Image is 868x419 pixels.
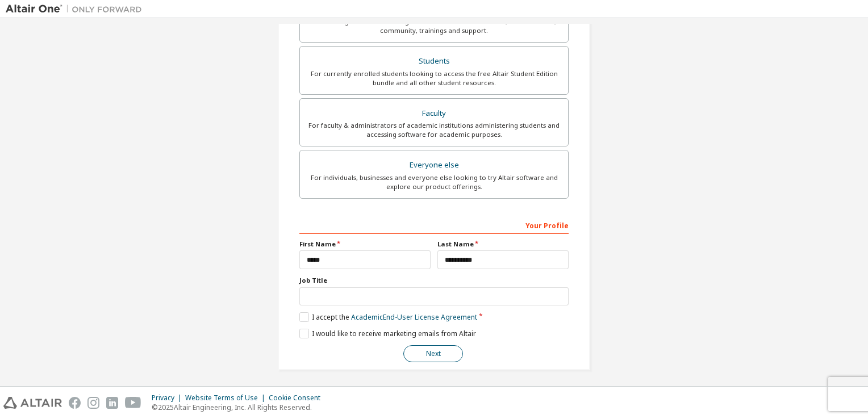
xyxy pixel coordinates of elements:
div: For currently enrolled students looking to access the free Altair Student Edition bundle and all ... [307,69,561,87]
img: facebook.svg [69,397,81,409]
div: For individuals, businesses and everyone else looking to try Altair software and explore our prod... [307,173,561,191]
label: First Name [299,240,431,249]
div: Everyone else [307,157,561,173]
img: altair_logo.svg [3,397,62,409]
div: Cookie Consent [269,393,327,403]
div: Privacy [152,393,185,403]
button: Next [403,345,463,362]
div: Your Profile [299,216,569,234]
p: © 2025 Altair Engineering, Inc. All Rights Reserved. [152,403,327,412]
div: Website Terms of Use [185,393,269,403]
img: linkedin.svg [106,397,118,409]
label: I accept the [299,312,477,322]
a: Academic End-User License Agreement [351,312,477,322]
div: For existing customers looking to access software downloads, HPC resources, community, trainings ... [307,17,561,35]
div: Faculty [307,106,561,121]
img: instagram.svg [87,397,99,409]
img: youtube.svg [125,397,141,409]
label: I would like to receive marketing emails from Altair [299,329,476,338]
label: Job Title [299,276,569,285]
img: Altair One [6,3,148,15]
div: For faculty & administrators of academic institutions administering students and accessing softwa... [307,121,561,139]
label: Last Name [437,240,569,249]
div: Students [307,53,561,69]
